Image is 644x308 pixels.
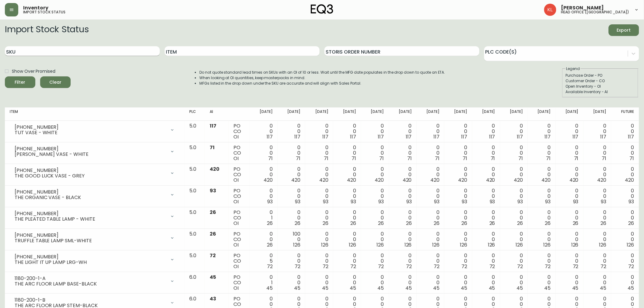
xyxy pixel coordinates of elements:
div: 0 0 [366,188,384,205]
div: 0 0 [477,231,495,248]
span: 71 [574,155,579,162]
div: 0 0 [282,123,300,140]
div: [PHONE_NUMBER] [15,124,166,130]
span: 126 [432,241,439,248]
div: 0 0 [533,166,551,183]
div: 1180-200-1-B [15,297,166,303]
span: 72 [517,263,523,270]
div: 0 0 [533,145,551,161]
div: 1180-200-1-A [15,276,166,281]
span: 93 [210,187,216,194]
div: 0 0 [422,275,439,291]
span: 420 [458,177,467,184]
span: 72 [406,263,412,270]
div: 0 0 [338,166,356,183]
div: 0 0 [422,145,439,161]
span: 26 [406,220,412,227]
div: 0 0 [533,123,551,140]
div: 0 0 [533,231,551,248]
div: 0 0 [338,188,356,205]
div: 0 0 [616,145,634,161]
span: 26 [573,220,579,227]
h2: Import Stock Status [5,24,89,36]
span: 71 [407,155,412,162]
span: 117 [461,133,467,140]
span: 72 [600,263,606,270]
span: OI [233,133,239,140]
div: 0 0 [422,188,439,205]
div: 0 0 [394,188,412,205]
span: Clear [45,79,66,86]
span: 93 [434,198,439,205]
div: PO CO [233,275,245,291]
span: 71 [352,155,356,162]
span: 420 [625,177,634,184]
button: Export [609,24,639,36]
div: [PHONE_NUMBER] [15,189,166,195]
img: 2c0c8aa7421344cf0398c7f872b772b5 [544,4,556,16]
li: When looking at OI quantities, keep masterpacks in mind. [199,75,445,81]
div: Purchase Order - PO [566,73,635,78]
span: 26 [350,220,356,227]
th: AI [205,107,229,121]
div: Filter [15,79,26,86]
span: 26 [210,230,216,237]
th: [DATE] [361,107,389,121]
span: 71 [491,155,495,162]
span: 420 [486,177,495,184]
span: 117 [433,133,439,140]
span: 72 [573,263,579,270]
span: 117 [406,133,412,140]
div: 0 0 [561,210,579,226]
span: 93 [545,198,551,205]
div: [PHONE_NUMBER] [15,168,166,173]
span: 420 [542,177,551,184]
th: [DATE] [389,107,417,121]
div: [PHONE_NUMBER]THE ORGANIC VASE - BLACK [10,188,180,201]
span: 126 [627,241,634,248]
span: 117 [267,133,273,140]
th: [DATE] [444,107,472,121]
div: 0 0 [477,188,495,205]
div: 0 0 [310,188,328,205]
div: 0 0 [366,123,384,140]
div: THE ORGANIC VASE - BLACK [15,195,166,200]
div: 0 0 [505,166,523,183]
div: 0 0 [588,210,606,226]
td: 5.0 [184,229,205,250]
div: 0 0 [394,145,412,161]
span: 117 [489,133,495,140]
div: 0 0 [505,210,523,226]
span: 72 [628,263,634,270]
td: 5.0 [184,186,205,207]
span: 126 [488,241,495,248]
div: 0 0 [561,188,579,205]
div: [PHONE_NUMBER]THE PLEATED TABLE LAMP - WHITE [10,210,180,223]
span: 26 [267,220,273,227]
div: 0 0 [477,210,495,226]
div: 0 0 [533,210,551,226]
span: 72 [350,263,356,270]
div: 0 0 [422,123,439,140]
div: 0 0 [588,145,606,161]
li: MFGs listed in the drop down under the SKU are accurate and will align with Sales Portal. [199,81,445,86]
td: 6.0 [184,272,205,294]
span: 71 [602,155,606,162]
li: Do not quote standard lead times on SKUs with an OI of 10 or less. Wait until the MFG date popula... [199,70,445,75]
span: 420 [430,177,439,184]
div: PO CO [233,123,245,140]
div: 0 0 [505,188,523,205]
div: 0 0 [338,253,356,269]
span: 126 [349,241,356,248]
div: 0 0 [588,188,606,205]
div: 0 0 [310,275,328,291]
div: 0 0 [616,210,634,226]
span: 71 [630,155,634,162]
span: 72 [210,252,216,259]
span: 117 [322,133,328,140]
span: 26 [517,220,523,227]
th: [DATE] [250,107,278,121]
div: 0 0 [561,166,579,183]
div: 0 0 [282,166,300,183]
div: 0 0 [310,253,328,269]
